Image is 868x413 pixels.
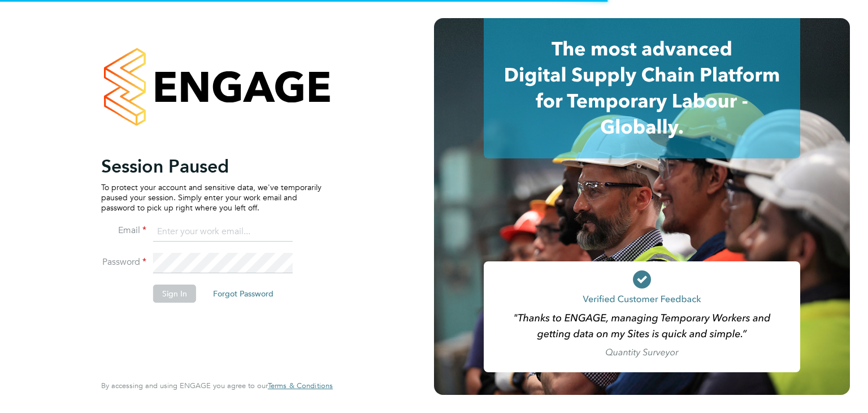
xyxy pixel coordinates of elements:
span: Terms & Conditions [268,381,333,390]
p: To protect your account and sensitive data, we've temporarily paused your session. Simply enter y... [101,182,322,213]
input: Enter your work email... [153,222,293,242]
a: Terms & Conditions [268,381,333,390]
span: By accessing and using ENGAGE you agree to our [101,381,333,390]
button: Sign In [153,285,196,303]
label: Email [101,225,146,236]
h2: Session Paused [101,155,322,178]
button: Forgot Password [204,285,283,303]
label: Password [101,256,146,268]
